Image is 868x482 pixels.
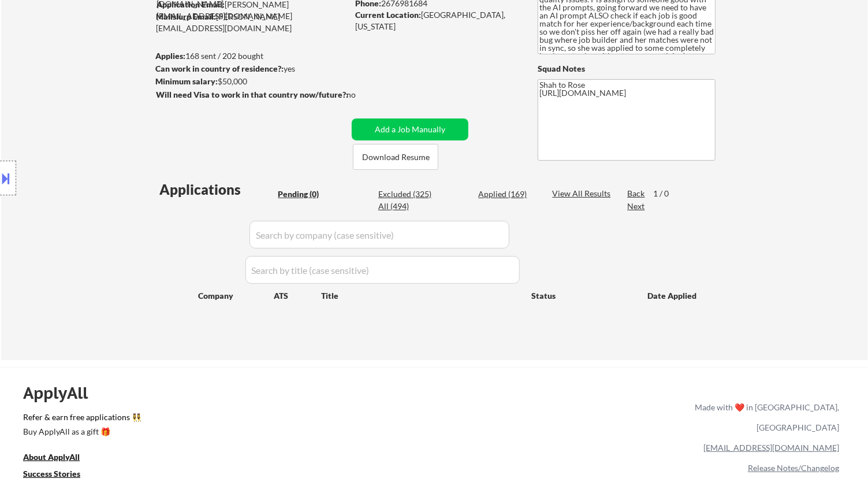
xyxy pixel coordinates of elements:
div: Applications [159,183,274,196]
a: Buy ApplyAll as a gift 🎁 [23,425,139,440]
input: Search by company (case sensitive) [249,221,509,249]
div: 1 / 0 [653,188,680,199]
div: Title [321,290,520,302]
strong: Mailslurp Email: [156,12,216,21]
input: Search by title (case sensitive) [245,256,520,284]
strong: Current Location: [355,10,421,20]
div: Next [627,201,646,212]
a: Success Stories [23,468,96,482]
strong: Will need Visa to work in that country now/future?: [156,90,348,99]
u: About ApplyAll [23,452,80,462]
div: Excluded (325) [378,188,436,200]
div: 168 sent / 202 bought [155,50,348,62]
u: Success Stories [23,469,80,479]
div: no [347,89,379,101]
div: View All Results [552,188,614,199]
button: Download Resume [353,144,438,170]
div: ApplyAll [23,383,101,403]
div: yes [155,63,344,75]
div: Pending (0) [278,188,336,200]
strong: Applies: [155,51,185,61]
div: All (494) [378,201,436,212]
div: Made with ❤️ in [GEOGRAPHIC_DATA], [GEOGRAPHIC_DATA] [690,397,839,437]
div: Status [531,285,631,306]
div: Buy ApplyAll as a gift 🎁 [23,428,139,436]
div: $50,000 [155,76,348,87]
div: Company [198,290,274,302]
div: Back [627,188,646,199]
div: ATS [274,290,321,302]
a: Refer & earn free applications 👯‍♀️ [23,413,453,425]
button: Add a Job Manually [352,118,468,140]
a: Release Notes/Changelog [748,463,839,473]
div: [GEOGRAPHIC_DATA], [US_STATE] [355,9,519,32]
div: Applied (169) [478,188,536,200]
a: [EMAIL_ADDRESS][DOMAIN_NAME] [703,443,839,453]
strong: Can work in country of residence?: [155,64,284,73]
a: About ApplyAll [23,451,96,465]
div: Date Applied [647,290,698,302]
div: Squad Notes [538,63,716,75]
div: [PERSON_NAME][EMAIL_ADDRESS][DOMAIN_NAME] [156,11,348,34]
